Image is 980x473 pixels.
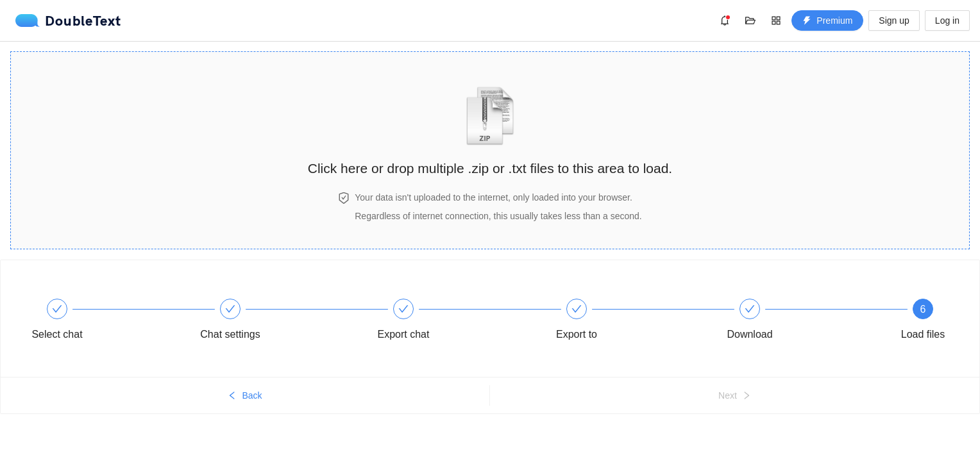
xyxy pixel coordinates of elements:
span: safety-certificate [338,192,350,204]
span: check [571,304,582,314]
div: Select chat [31,324,82,345]
span: left [228,391,237,401]
span: folder-open [741,15,760,26]
button: appstore [766,10,786,31]
div: Download [713,299,886,345]
button: Sign up [868,10,919,31]
div: Download [727,324,772,345]
div: Export to [556,324,597,345]
div: Export chat [366,299,539,345]
div: Export chat [378,324,430,345]
button: Log in [925,10,970,31]
span: 6 [920,304,926,315]
div: Load files [901,324,945,345]
span: check [225,304,235,314]
h4: Your data isn't uploaded to the internet, only loaded into your browser. [355,190,641,204]
span: check [398,304,409,314]
button: bell [714,10,735,31]
div: Select chat [20,299,193,345]
span: Log in [935,13,959,28]
div: Export to [539,299,713,345]
div: 6Load files [886,299,960,345]
span: check [745,304,755,314]
span: check [52,304,62,314]
button: thunderboltPremium [791,10,863,31]
button: Nextright [490,385,979,406]
span: Back [242,388,262,402]
div: DoubleText [15,14,121,27]
div: Chat settings [193,299,366,345]
h2: Click here or drop multiple .zip or .txt files to this area to load. [308,158,672,179]
span: thunderbolt [802,16,811,26]
img: zipOrTextIcon [460,87,520,145]
div: Chat settings [200,324,260,345]
button: leftBack [1,385,489,406]
button: folder-open [740,10,761,31]
span: Regardless of internet connection, this usually takes less than a second. [355,211,641,221]
span: bell [715,15,734,26]
span: appstore [766,15,786,26]
span: Sign up [879,13,909,28]
a: logoDoubleText [15,14,121,27]
span: Premium [816,13,852,28]
img: logo [15,14,45,27]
